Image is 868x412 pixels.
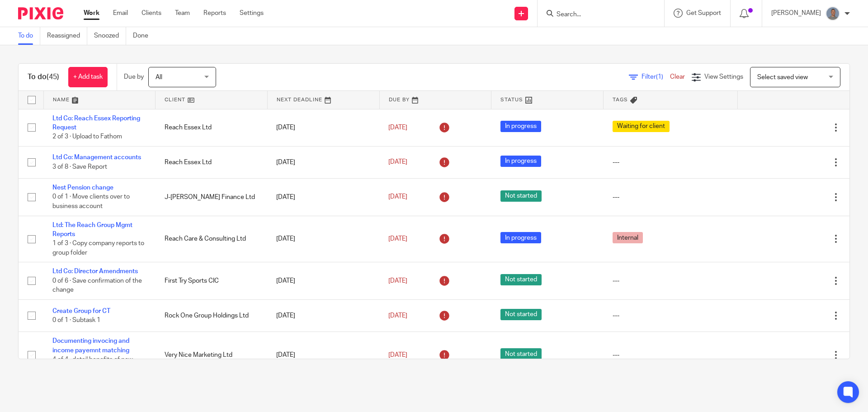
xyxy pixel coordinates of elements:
[388,278,407,284] span: [DATE]
[388,159,407,166] span: [DATE]
[267,332,379,379] td: [DATE]
[388,236,407,242] span: [DATE]
[133,27,155,45] a: Done
[156,332,268,379] td: Very Nice Marketing Ltd
[52,164,107,170] span: 3 of 8 · Save Report
[670,74,685,80] a: Clear
[267,216,379,262] td: [DATE]
[613,311,729,320] div: ---
[267,179,379,216] td: [DATE]
[500,309,542,320] span: Not started
[156,179,268,216] td: J-[PERSON_NAME] Finance Ltd
[388,352,407,358] span: [DATE]
[18,27,40,45] a: To do
[757,74,808,81] span: Select saved view
[142,9,161,18] a: Clients
[500,232,541,243] span: In progress
[52,308,110,314] a: Create Group for CT
[52,133,122,140] span: 2 of 3 · Upload to Fathom
[613,232,643,243] span: Internal
[267,299,379,331] td: [DATE]
[613,121,670,132] span: Waiting for client
[52,317,100,323] span: 0 of 1 · Subtask 1
[613,276,729,285] div: ---
[388,124,407,131] span: [DATE]
[52,240,144,256] span: 1 of 3 · Copy company reports to group folder
[124,72,144,81] p: Due by
[686,10,721,16] span: Get Support
[156,299,268,331] td: Rock One Group Holdings Ltd
[52,194,130,210] span: 0 of 1 · Move clients over to business account
[203,9,226,18] a: Reports
[52,356,133,372] span: 4 of 4 · detail benefits of new process
[52,115,140,131] a: Ltd Co: Reach Essex Reporting Request
[388,313,407,319] span: [DATE]
[156,262,268,299] td: First Try Sports CIC
[175,9,190,18] a: Team
[613,193,729,202] div: ---
[156,109,268,146] td: Reach Essex Ltd
[240,9,264,18] a: Settings
[47,73,59,81] span: (45)
[613,158,729,167] div: ---
[267,262,379,299] td: [DATE]
[113,9,128,18] a: Email
[52,268,138,275] a: Ltd Co: Director Amendments
[500,348,542,360] span: Not started
[18,7,63,19] img: Pixie
[52,222,132,237] a: Ltd: The Reach Group Mgmt Reports
[826,6,840,21] img: James%20Headshot.png
[613,350,729,360] div: ---
[156,74,162,81] span: All
[642,74,670,80] span: Filter
[613,97,628,102] span: Tags
[52,185,113,191] a: Nest Pension change
[156,216,268,262] td: Reach Care & Consulting Ltd
[52,154,141,161] a: Ltd Co: Management accounts
[267,109,379,146] td: [DATE]
[656,74,663,80] span: (1)
[388,194,407,200] span: [DATE]
[500,274,542,285] span: Not started
[28,72,59,82] h1: To do
[52,278,142,294] span: 0 of 6 · Save confirmation of the change
[84,9,99,18] a: Work
[156,146,268,178] td: Reach Essex Ltd
[94,27,126,45] a: Snoozed
[771,9,821,18] p: [PERSON_NAME]
[704,74,743,80] span: View Settings
[68,67,108,87] a: + Add task
[500,156,541,167] span: In progress
[556,11,637,19] input: Search
[500,190,542,202] span: Not started
[267,146,379,178] td: [DATE]
[47,27,87,45] a: Reassigned
[52,338,129,353] a: Documenting invocing and income payemnt matching
[500,121,541,132] span: In progress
